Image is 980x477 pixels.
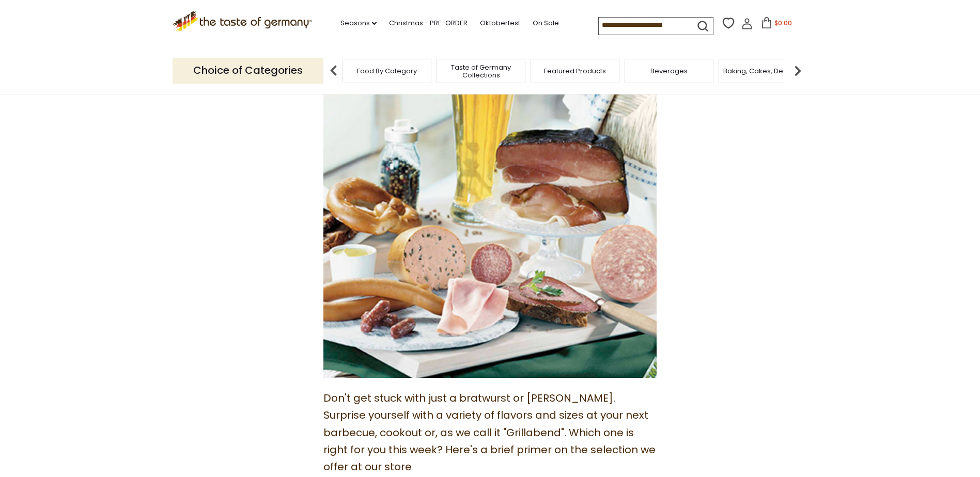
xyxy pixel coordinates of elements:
[357,67,417,75] a: Food By Category
[723,67,803,75] a: Baking, Cakes, Desserts
[340,18,377,29] a: Seasons
[787,60,808,81] img: next arrow
[774,19,792,27] span: $0.00
[533,18,559,29] a: On Sale
[323,391,656,474] span: Don't get stuck with just a bratwurst or [PERSON_NAME]. Surprise yourself with a variety of flavo...
[323,45,657,378] img: Our Best "Wurst" Assortment: 33 Choices For The Grillabend
[650,67,688,75] a: Beverages
[173,58,323,83] p: Choice of Categories
[544,67,606,75] a: Featured Products
[440,63,522,79] a: Taste of Germany Collections
[755,17,799,33] button: $0.00
[480,18,520,29] a: Oktoberfest
[389,18,468,29] a: Christmas - PRE-ORDER
[323,60,344,81] img: previous arrow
